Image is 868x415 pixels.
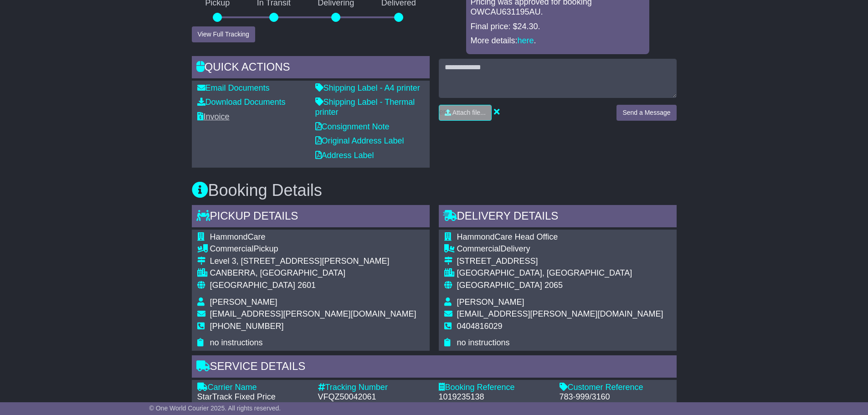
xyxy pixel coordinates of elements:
[560,383,671,393] div: Customer Reference
[192,26,255,42] button: View Full Tracking
[315,151,374,160] a: Address Label
[471,36,645,46] p: More details: .
[197,97,286,107] a: Download Documents
[315,83,420,92] a: Shipping Label - A4 printer
[210,232,266,241] span: HammondCare
[197,83,270,92] a: Email Documents
[298,281,316,290] span: 2601
[210,297,277,307] span: [PERSON_NAME]
[192,181,677,200] h3: Booking Details
[439,392,550,402] div: 1019235138
[210,281,295,290] span: [GEOGRAPHIC_DATA]
[315,97,415,117] a: Shipping Label - Thermal printer
[318,392,430,402] div: VFQZ50042061
[192,56,430,81] div: Quick Actions
[439,383,550,393] div: Booking Reference
[210,309,416,318] span: [EMAIL_ADDRESS][PERSON_NAME][DOMAIN_NAME]
[518,36,534,45] a: here
[197,112,230,121] a: Invoice
[439,205,677,230] div: Delivery Details
[210,256,416,266] div: Level 3, [STREET_ADDRESS][PERSON_NAME]
[197,392,309,412] div: StarTrack Fixed Price Premium
[457,268,663,278] div: [GEOGRAPHIC_DATA], [GEOGRAPHIC_DATA]
[318,383,430,393] div: Tracking Number
[457,232,558,241] span: HammondCare Head Office
[210,268,416,278] div: CANBERRA, [GEOGRAPHIC_DATA]
[149,405,281,412] span: © One World Courier 2025. All rights reserved.
[192,205,430,230] div: Pickup Details
[616,105,676,121] button: Send a Message
[192,355,677,380] div: Service Details
[457,338,510,347] span: no instructions
[457,281,542,290] span: [GEOGRAPHIC_DATA]
[560,392,671,402] div: 783-999/3160
[457,244,501,253] span: Commercial
[197,383,309,393] div: Carrier Name
[457,297,524,307] span: [PERSON_NAME]
[457,256,663,266] div: [STREET_ADDRESS]
[457,322,503,331] span: 0404816029
[457,244,663,254] div: Delivery
[210,244,416,254] div: Pickup
[315,136,404,145] a: Original Address Label
[315,122,390,131] a: Consignment Note
[210,322,284,331] span: [PHONE_NUMBER]
[544,281,563,290] span: 2065
[210,338,263,347] span: no instructions
[457,309,663,318] span: [EMAIL_ADDRESS][PERSON_NAME][DOMAIN_NAME]
[471,22,645,32] p: Final price: $24.30.
[210,244,254,253] span: Commercial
